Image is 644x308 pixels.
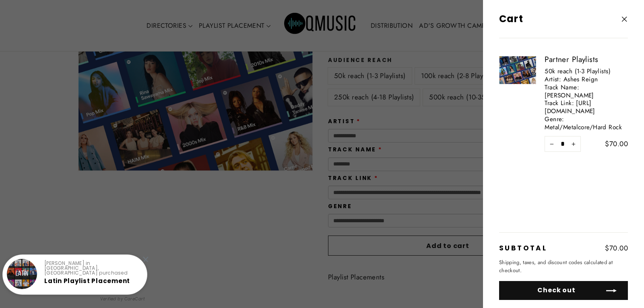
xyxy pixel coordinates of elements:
span: $70.00 [605,139,628,149]
img: Partner Playlists [499,56,537,84]
a: Latin Playlist Placement [44,277,130,285]
button: Check out [499,281,628,300]
span: Track Name: [PERSON_NAME] [545,84,628,100]
span: $70.00 [605,243,628,253]
span: 50k reach (1-3 Playlists) [545,64,628,76]
p: [PERSON_NAME] in [GEOGRAPHIC_DATA], [GEOGRAPHIC_DATA] purchased [44,261,140,275]
button: Reduce item quantity by one [545,136,556,152]
button: Increase item quantity by one [570,136,581,152]
input: quantity [545,136,581,152]
span: Track Link: [URL][DOMAIN_NAME] [545,99,628,116]
p: Shipping, taxes, and discount codes calculated at checkout. [499,258,628,275]
span: Genre: Metal/Metalcore/Hard Rock [545,116,628,132]
a: Partner Playlists [545,54,628,64]
small: Verified by CareCart [100,296,145,302]
p: Subtotal [499,244,563,252]
div: Cart [499,6,605,31]
span: Artist: Ashes Reign [545,76,628,84]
